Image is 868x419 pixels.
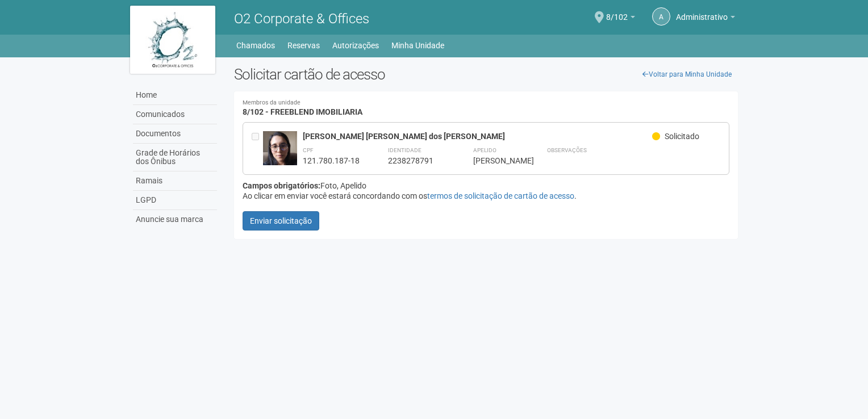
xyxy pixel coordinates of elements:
span: 8/102 [606,2,628,22]
span: Solicitado [665,132,699,141]
a: Ramais [133,171,217,191]
div: [PERSON_NAME] [PERSON_NAME] dos [PERSON_NAME] [303,131,652,141]
a: 8/102 [606,14,635,23]
div: Entre em contato com a Aministração para solicitar o cancelamento ou 2a via [252,131,263,166]
strong: Campos obrigatórios: [243,181,320,190]
h4: 8/102 - FREEBLEND IMOBILIARIA [243,100,729,116]
strong: Observações [547,147,587,153]
h2: Solicitar cartão de acesso [234,66,738,83]
span: O2 Corporate & Offices [234,11,369,27]
span: Administrativo [676,2,728,22]
strong: Identidade [388,147,422,153]
button: Enviar solicitação [243,211,319,231]
a: Reservas [287,37,320,53]
strong: CPF [303,147,314,153]
div: Ao clicar em enviar você estará concordando com os . [243,191,729,201]
a: Grade de Horários dos Ônibus [133,144,217,171]
a: Anuncie sua marca [133,210,217,229]
div: Foto, Apelido [243,181,729,191]
a: Administrativo [676,14,735,23]
div: 121.780.187-18 [303,156,360,166]
a: Minha Unidade [391,37,444,53]
img: user.jpg [263,131,297,177]
a: A [652,7,670,26]
img: logo.jpg [130,6,215,74]
div: 2238278791 [388,156,445,166]
a: Chamados [236,37,275,53]
div: [PERSON_NAME] [473,156,519,166]
a: Comunicados [133,105,217,124]
a: Home [133,86,217,105]
small: Membros da unidade [243,100,729,106]
strong: Apelido [473,147,496,153]
a: Autorizações [332,37,379,53]
a: termos de solicitação de cartão de acesso [427,191,574,200]
a: Documentos [133,124,217,144]
a: LGPD [133,191,217,210]
a: Voltar para Minha Unidade [636,66,738,83]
